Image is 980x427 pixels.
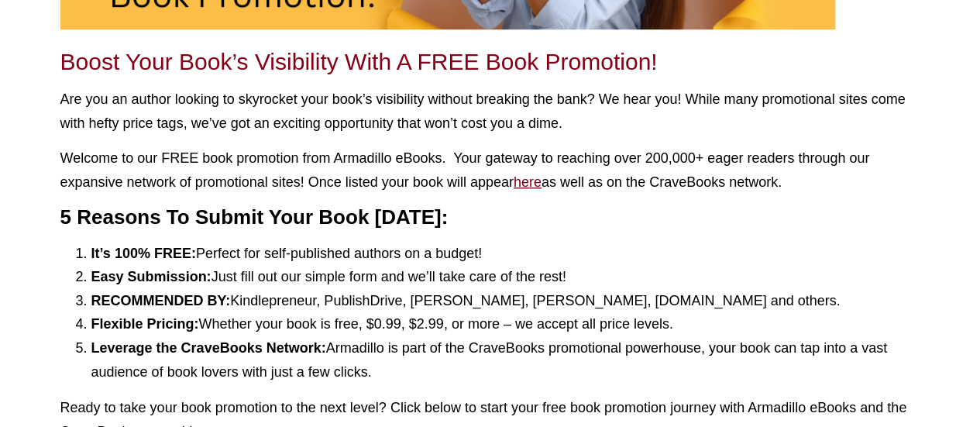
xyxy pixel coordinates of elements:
[91,293,231,308] strong: RECOMMENDED BY:
[91,242,920,266] li: Perfect for self-published authors on a budget!
[91,316,199,332] strong: Flexible Pricing:
[514,174,542,190] a: here
[91,269,211,284] strong: Easy Submission:
[91,312,920,336] li: Whether your book is free, $0.99, $2.99, or more – we accept all price levels.
[91,246,196,261] strong: It’s 100% FREE:
[91,340,326,356] strong: Leverage the CraveBooks Network:
[91,336,920,384] li: Armadillo is part of the CraveBooks promotional powerhouse, your book can tap into a vast audienc...
[60,146,920,194] p: Welcome to our FREE book promotion from Armadillo eBooks. Your gateway to reaching over 200,000+ ...
[60,88,920,135] p: Are you an author looking to skyrocket your book’s visibility without breaking the bank? We hear ...
[60,49,658,74] a: Boost Your Book’s Visibility With A FREE Book Promotion!
[91,289,920,313] li: Kindlepreneur, PublishDrive, [PERSON_NAME], [PERSON_NAME], [DOMAIN_NAME] and others.
[91,265,920,289] li: Just fill out our simple form and we’ll take care of the rest!
[60,205,449,229] strong: 5 Reasons To Submit Your Book [DATE]:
